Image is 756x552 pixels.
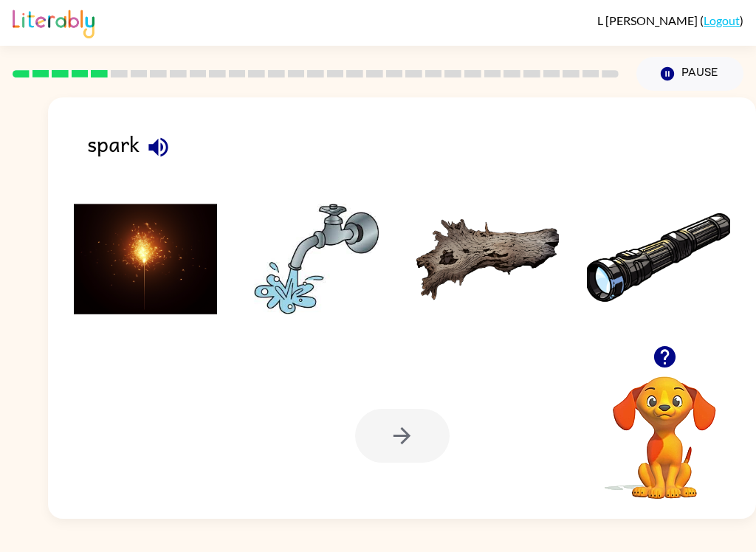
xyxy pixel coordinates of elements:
span: L [PERSON_NAME] [597,13,700,27]
img: Answer choice 4 [587,204,730,314]
img: Answer choice 1 [74,204,217,314]
div: ( ) [597,13,743,27]
a: Logout [704,13,740,27]
button: Pause [636,57,743,91]
img: Answer choice 2 [245,204,388,314]
video: Your browser must support playing .mp4 files to use Literably. Please try using another browser. [591,353,738,501]
div: spark [87,127,756,173]
img: Answer choice 3 [416,204,560,314]
img: Literably [13,6,94,38]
